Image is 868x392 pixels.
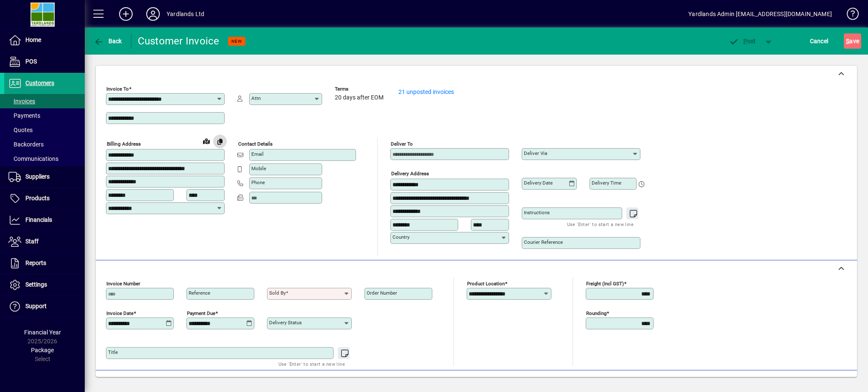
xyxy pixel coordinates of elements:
mat-label: Freight (incl GST) [586,281,624,287]
mat-hint: Use 'Enter' to start a new line [567,219,634,229]
a: Staff [4,231,85,252]
a: Home [4,30,85,51]
mat-label: Reference [189,290,210,296]
span: Invoices [8,98,35,105]
app-page-header-button: Back [85,33,131,49]
a: Payments [4,108,85,123]
span: 20 days after EOM [335,94,384,101]
a: Support [4,296,85,317]
mat-label: Deliver To [391,141,413,147]
span: Cancel [810,34,829,48]
div: Yardlands Admin [EMAIL_ADDRESS][DOMAIN_NAME] [688,7,832,21]
span: Settings [25,281,47,288]
mat-label: Email [251,151,264,157]
a: 21 unposted invoices [398,88,454,95]
mat-label: Country [392,234,409,240]
span: S [846,38,849,44]
button: Cancel [808,33,831,49]
a: POS [4,51,85,72]
a: Invoices [4,94,85,108]
span: POS [25,58,37,65]
span: Support [25,303,47,309]
mat-label: Deliver via [524,150,547,156]
mat-label: Product location [467,281,505,287]
span: Payments [8,112,40,119]
a: Suppliers [4,166,85,188]
button: Save [844,33,861,49]
span: Customers [25,80,54,86]
div: Yardlands Ltd [167,7,204,21]
a: Products [4,188,85,209]
a: Reports [4,253,85,274]
span: Back [94,38,122,44]
span: Backorders [8,141,44,148]
span: ave [846,34,859,48]
a: Settings [4,274,85,295]
a: Quotes [4,123,85,137]
button: Product History [562,375,612,390]
span: P [743,38,747,44]
span: Suppliers [25,173,50,180]
mat-label: Invoice date [106,310,134,316]
mat-label: Courier Reference [524,239,563,245]
span: Financial Year [24,329,61,336]
span: NEW [231,39,242,44]
span: Financials [25,216,52,223]
div: Customer Invoice [138,34,220,48]
button: Profile [139,6,167,22]
button: Copy to Delivery address [213,135,227,148]
span: Staff [25,238,39,245]
span: Package [31,347,54,353]
a: Backorders [4,137,85,152]
mat-label: Instructions [524,210,550,215]
mat-hint: Use 'Enter' to start a new line [278,359,345,369]
mat-label: Invoice number [106,281,140,287]
a: Financials [4,210,85,231]
span: Products [25,195,50,202]
span: Home [25,36,41,43]
a: Communications [4,152,85,166]
mat-label: Delivery status [269,320,302,326]
a: Knowledge Base [840,2,857,29]
a: View on map [200,134,213,148]
mat-label: Phone [251,179,265,185]
mat-label: Title [108,349,118,355]
mat-label: Order number [367,290,397,296]
span: Quotes [8,127,33,133]
mat-label: Sold by [269,290,286,296]
button: Post [724,33,760,49]
button: Add [112,6,139,22]
button: Product [795,375,838,390]
button: Back [92,33,124,49]
mat-label: Invoice To [106,86,129,92]
mat-label: Delivery date [524,180,553,186]
mat-label: Attn [251,95,261,101]
mat-label: Payment due [187,310,215,316]
span: Product [799,375,834,389]
span: Terms [335,86,386,92]
span: Reports [25,259,46,266]
span: Product History [566,375,609,389]
mat-label: Delivery time [592,180,621,186]
mat-label: Rounding [586,310,606,316]
span: ost [729,38,756,44]
span: Communications [8,155,58,162]
mat-label: Mobile [251,166,266,171]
